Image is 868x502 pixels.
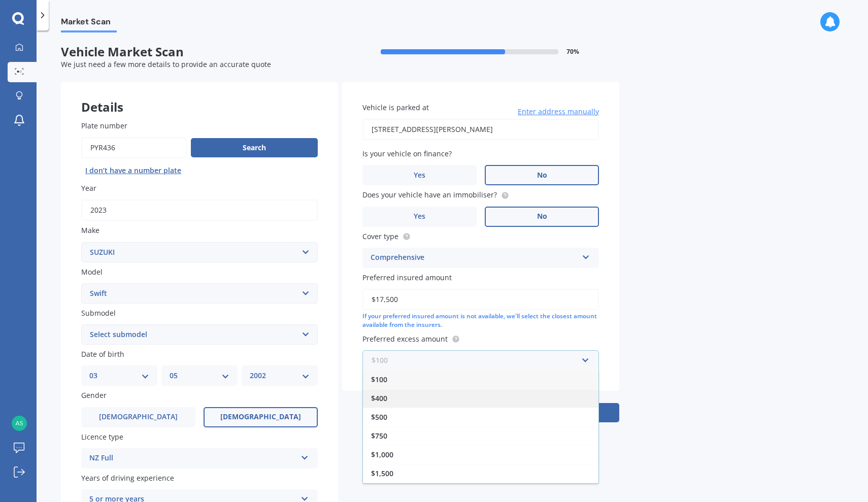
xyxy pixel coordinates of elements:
[362,231,398,241] span: Cover type
[362,334,448,344] span: Preferred excess amount
[362,149,452,158] span: Is your vehicle on finance?
[362,289,599,310] input: Enter amount
[89,452,296,464] div: NZ Full
[371,468,393,478] span: $1,500
[61,45,340,59] span: Vehicle Market Scan
[362,273,452,282] span: Preferred insured amount
[81,308,116,318] span: Submodel
[371,412,387,422] span: $500
[81,267,103,277] span: Model
[12,416,27,431] img: 8af091569d0e0362d7a4aaac84cdb4f5
[61,82,338,112] div: Details
[81,162,185,179] button: I don’t have a number plate
[371,431,387,441] span: $750
[518,107,599,117] span: Enter address manually
[414,171,425,180] span: Yes
[362,312,599,329] div: If your preferred insured amount is not available, we'll select the closest amount available from...
[566,48,579,55] span: 70 %
[414,212,425,221] span: Yes
[220,413,301,421] span: [DEMOGRAPHIC_DATA]
[362,119,599,140] input: Enter address
[61,17,117,30] span: Market Scan
[81,226,99,236] span: Make
[81,432,123,442] span: Licence type
[61,59,271,69] span: We just need a few more details to provide an accurate quote
[81,121,127,130] span: Plate number
[81,199,318,221] input: YYYY
[371,393,387,403] span: $400
[81,473,174,483] span: Years of driving experience
[362,103,429,112] span: Vehicle is parked at
[99,413,178,421] span: [DEMOGRAPHIC_DATA]
[537,212,547,221] span: No
[371,375,387,384] span: $100
[371,252,578,264] div: Comprehensive
[81,391,107,400] span: Gender
[362,190,497,200] span: Does your vehicle have an immobiliser?
[81,183,96,193] span: Year
[81,349,124,359] span: Date of birth
[191,138,318,157] button: Search
[371,450,393,459] span: $1,000
[537,171,547,180] span: No
[81,137,187,158] input: Enter plate number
